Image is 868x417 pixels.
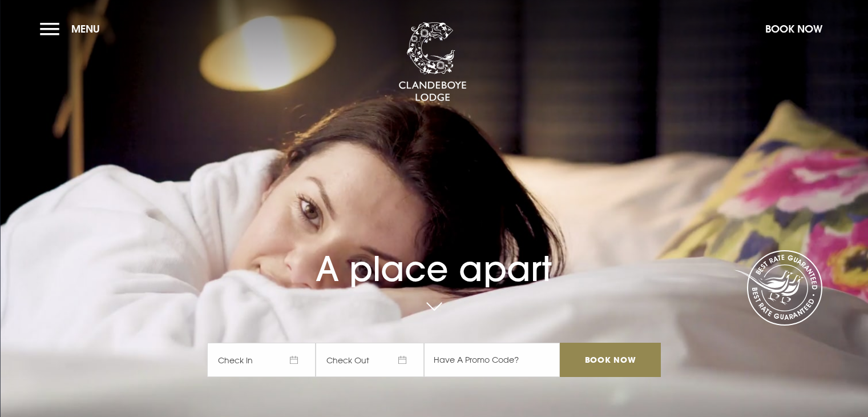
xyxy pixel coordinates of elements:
[560,343,660,377] input: Book Now
[424,343,560,377] input: Have A Promo Code?
[398,22,467,102] img: Clandeboye Lodge
[40,17,106,41] button: Menu
[207,343,316,377] span: Check In
[207,223,660,289] h1: A place apart
[316,343,424,377] span: Check Out
[71,22,100,35] span: Menu
[760,17,828,41] button: Book Now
